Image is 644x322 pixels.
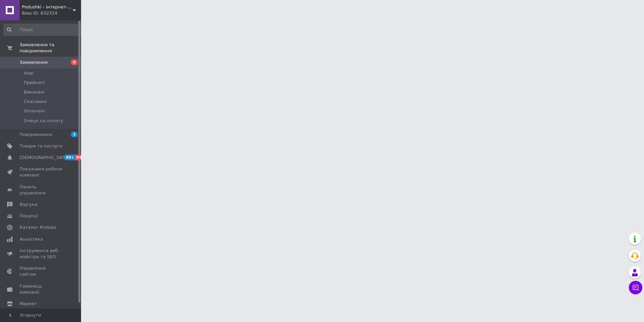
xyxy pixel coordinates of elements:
[24,70,33,76] span: Нові
[20,155,70,161] span: [DEMOGRAPHIC_DATA]
[20,248,62,260] span: Інструменти веб-майстра та SEO
[20,132,52,138] span: Повідомлення
[24,99,47,105] span: Скасовані
[20,184,62,196] span: Панель управління
[20,224,56,231] span: Каталог ProSale
[20,301,37,307] span: Маркет
[71,59,78,65] span: 6
[20,42,81,54] span: Замовлення та повідомлення
[24,89,45,95] span: Виконані
[24,118,63,124] span: Очікує на оплату
[24,108,45,114] span: Оплачені
[20,59,48,65] span: Замовлення
[71,132,78,137] span: 3
[20,166,62,178] span: Показники роботи компанії
[20,143,62,149] span: Товари та послуги
[22,10,81,16] div: Ваш ID: 632314
[3,24,83,36] input: Пошук
[629,281,642,294] button: Чат з покупцем
[24,80,45,86] span: Прийняті
[20,236,43,242] span: Аналітика
[20,283,62,295] span: Гаманець компанії
[20,265,62,277] span: Управління сайтом
[75,155,86,160] span: 99+
[64,155,75,160] span: 99+
[20,202,37,208] span: Відгуки
[22,4,73,10] span: Podushki - інтернет-магазин Подушки
[20,213,38,219] span: Покупці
